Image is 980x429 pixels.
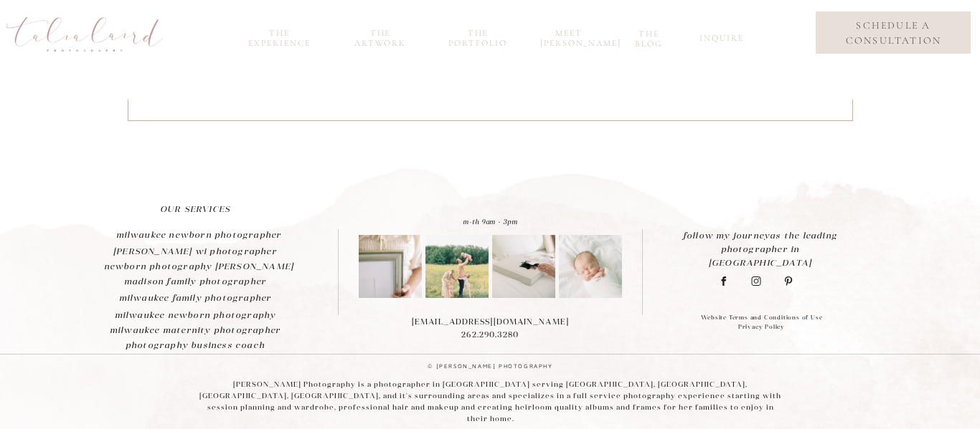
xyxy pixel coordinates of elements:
a: the experience [241,28,318,44]
a: the blog [626,29,672,45]
img: madison wi photographer-40 [559,235,622,298]
a: newborn photography [PERSON_NAME] [72,259,325,274]
p: © [PERSON_NAME] photography [412,361,569,370]
a: schedule a consultation [827,18,960,48]
a: Website Terms and Conditions of Use [661,313,862,324]
a: inquire [699,33,740,49]
a: download [555,54,707,72]
a: follow my journey [683,230,770,241]
a: the Artwork [346,28,415,44]
p: m-th 9am - 3pm [410,217,570,232]
a: [PERSON_NAME] wi photographer [69,244,321,259]
p: as the leading photographer in [GEOGRAPHIC_DATA] [680,228,840,244]
a: milwaukee newborn photographer [72,228,325,243]
a: madison family photographer [69,274,321,289]
a: OUR SERVICES [69,202,321,217]
img: edits-13 [492,235,555,298]
a: milwaukee newborn photography [69,308,321,323]
img: edits-12 [359,235,422,298]
a: Privacy Policy [661,322,862,334]
a: meet [PERSON_NAME] [540,28,598,44]
a: milwaukee family photographer [69,291,321,306]
a: the portfolio [443,28,512,44]
p: [PERSON_NAME] Photography is a photographer in [GEOGRAPHIC_DATA] serving [GEOGRAPHIC_DATA], [GEOG... [199,379,782,415]
p: [EMAIL_ADDRESS][DOMAIN_NAME] 262.290.3280 [390,316,590,350]
a: milwaukee maternity photographer [69,323,321,338]
img: photographer milwaukee wi-55 [425,235,489,298]
a: photography business coach [69,338,321,353]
